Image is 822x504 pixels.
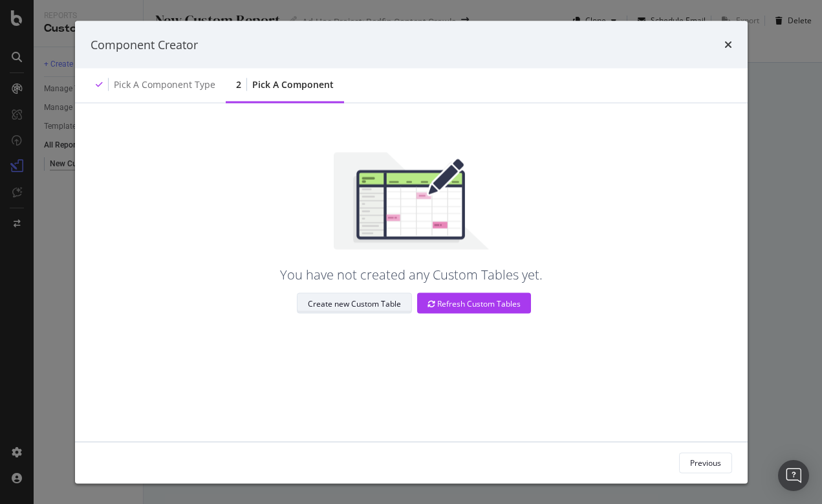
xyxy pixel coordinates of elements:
a: Create new Custom Table [292,293,412,314]
div: Refresh Custom Tables [427,298,521,309]
button: Refresh Custom Tables [417,293,531,314]
img: CzM_nd8v.png [334,152,489,249]
div: modal [75,21,748,483]
div: Pick a Component type [114,78,215,91]
div: 2 [236,78,241,91]
button: Previous [679,452,732,473]
div: Previous [690,457,721,468]
button: Create new Custom Table [297,293,412,314]
div: Create new Custom Table [308,298,401,309]
div: Pick a Component [252,78,334,91]
div: Component Creator [91,36,198,53]
div: You have not created any Custom Tables yet. [280,265,543,284]
div: Open Intercom Messenger [778,460,809,491]
div: times [724,36,732,53]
